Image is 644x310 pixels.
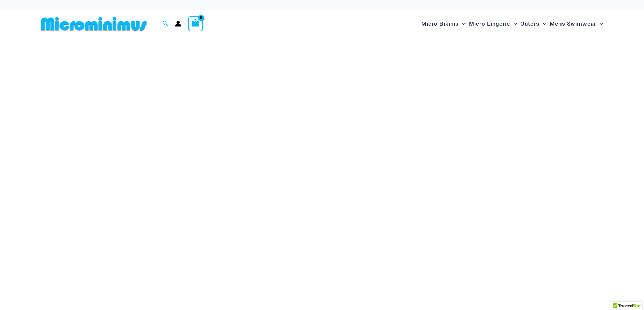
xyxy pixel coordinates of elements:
[421,15,459,32] span: Micro Bikinis
[175,21,181,27] a: Account icon link
[469,15,510,32] span: Micro Lingerie
[467,13,519,34] a: Micro LingerieMenu ToggleMenu Toggle
[520,15,540,32] span: Outers
[420,13,467,34] a: Micro BikinisMenu ToggleMenu Toggle
[188,16,204,31] a: View Shopping Cart, empty
[459,15,466,32] span: Menu Toggle
[38,16,149,31] img: MM SHOP LOGO FLAT
[510,15,517,32] span: Menu Toggle
[419,12,606,35] nav: Site Navigation
[550,15,596,32] span: Mens Swimwear
[519,13,548,34] a: OutersMenu ToggleMenu Toggle
[596,15,603,32] span: Menu Toggle
[548,13,605,34] a: Mens SwimwearMenu ToggleMenu Toggle
[162,20,168,28] a: Search icon link
[540,15,546,32] span: Menu Toggle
